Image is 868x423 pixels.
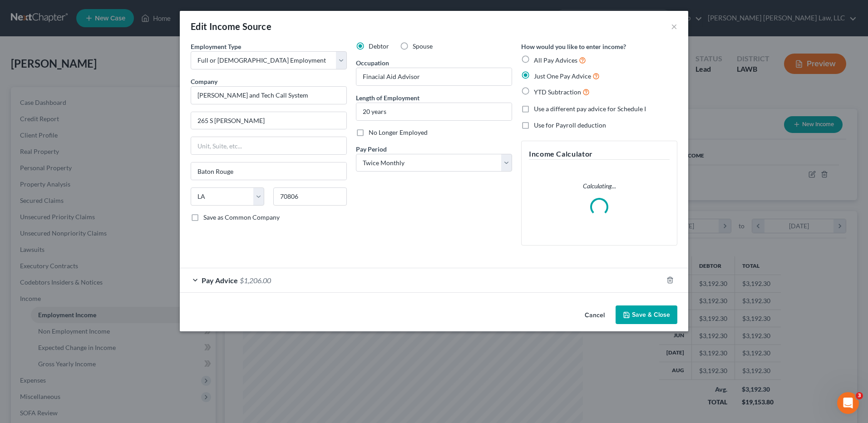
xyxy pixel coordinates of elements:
span: Employment Type [191,43,241,50]
span: Just One Pay Advice [534,72,591,80]
input: Search company by name... [191,86,347,104]
label: How would you like to enter income? [521,42,626,51]
span: Use for Payroll deduction [534,121,606,129]
h5: Income Calculator [529,148,670,160]
span: Pay Advice [202,276,238,285]
span: Debtor [369,42,389,50]
p: Calculating... [529,182,670,191]
span: Company [191,78,217,85]
span: No Longer Employed [369,128,428,136]
span: Pay Period [356,145,387,153]
input: -- [356,68,512,85]
input: Enter city... [191,162,346,180]
button: × [671,21,677,32]
input: Enter address... [191,112,346,129]
span: YTD Subtraction [534,88,581,96]
span: $1,206.00 [240,276,271,285]
span: 3 [856,392,863,399]
button: Save & Close [616,305,677,325]
button: Cancel [577,306,612,325]
iframe: Intercom live chat [837,392,859,414]
span: Save as Common Company [203,213,280,221]
div: Edit Income Source [191,20,271,33]
label: Length of Employment [356,93,419,103]
input: ex: 2 years [356,103,512,120]
input: Unit, Suite, etc... [191,137,346,154]
span: Use a different pay advice for Schedule I [534,105,646,113]
span: Spouse [413,42,433,50]
label: Occupation [356,58,389,68]
span: All Pay Advices [534,56,577,64]
input: Enter zip... [273,187,347,206]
